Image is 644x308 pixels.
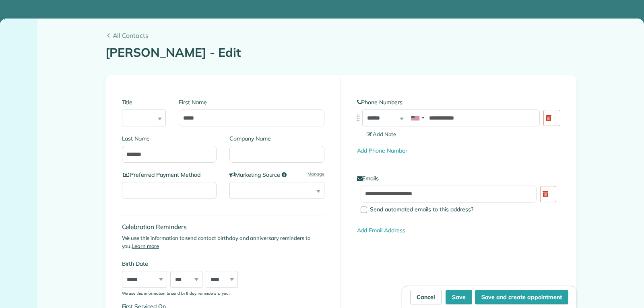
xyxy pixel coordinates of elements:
img: drag_indicator-119b368615184ecde3eda3c64c821f6cf29d3e2b97b89ee44bc31753036683e5.png [354,114,362,122]
h4: Celebration Reminders [122,223,324,230]
span: Send automated emails to this address? [370,206,473,213]
label: Marketing Source [229,171,324,179]
span: Add Note [367,131,396,137]
button: Save and create appointment [475,290,568,304]
a: Manage [308,171,324,178]
a: Cancel [410,290,442,304]
h1: [PERSON_NAME] - Edit [105,46,576,59]
div: United States: +1 [408,110,427,126]
a: Add Phone Number [357,147,407,154]
label: Preferred Payment Method [122,171,217,179]
label: Phone Numbers [357,98,560,106]
label: Birth Date [122,260,257,268]
p: We use this information to send contact birthday and anniversary reminders to you. [122,234,324,250]
label: First Name [179,98,324,106]
sub: We use this information to send birthday reminders to you. [122,291,230,296]
a: Learn more [132,243,159,249]
label: Emails [357,174,560,182]
a: All Contacts [105,31,576,40]
span: All Contacts [113,31,576,40]
button: Save [446,290,472,304]
label: Last Name [122,134,217,143]
label: Title [122,98,166,106]
label: Company Name [229,134,324,143]
a: Add Email Address [357,227,405,234]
